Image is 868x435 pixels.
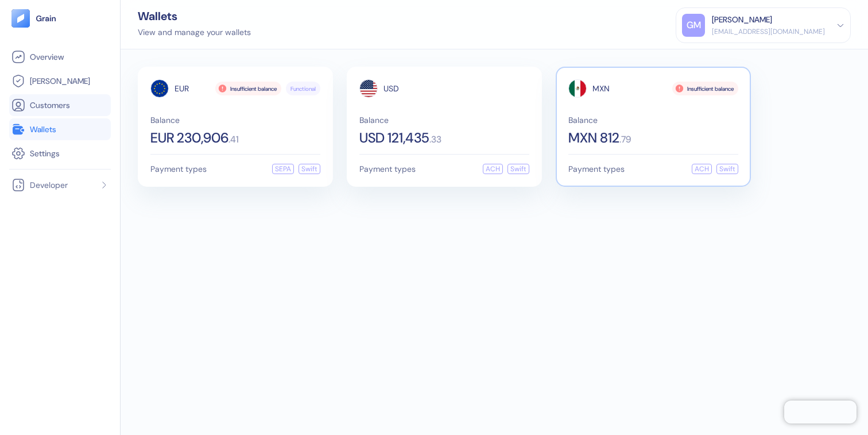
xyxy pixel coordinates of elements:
iframe: Chatra live chat [784,401,857,424]
span: Balance [150,116,320,124]
div: View and manage your wallets [138,26,251,39]
div: [PERSON_NAME] [712,14,772,26]
span: . 79 [619,135,631,144]
span: . 41 [228,135,239,144]
div: Swift [299,164,320,174]
span: Developer [30,179,68,191]
span: . 33 [429,135,441,144]
a: [PERSON_NAME] [11,74,108,88]
span: [PERSON_NAME] [30,75,90,87]
span: USD 121,435 [359,131,429,145]
div: Insufficient balance [215,82,281,95]
img: logo [36,14,57,22]
span: USD [383,84,399,93]
span: Payment types [568,165,625,173]
div: Swift [716,164,738,174]
div: SEPA [272,164,294,174]
span: MXN 812 [568,131,619,145]
div: Wallets [138,10,251,22]
span: EUR 230,906 [150,131,228,145]
div: ACH [692,164,712,174]
span: MXN [592,84,610,93]
span: Settings [30,148,60,159]
a: Overview [11,50,108,64]
div: GM [682,14,705,37]
div: ACH [483,164,503,174]
span: Payment types [359,165,416,173]
span: Payment types [150,165,207,173]
span: Functional [290,84,316,93]
span: EUR [175,84,189,93]
span: Customers [30,99,70,111]
a: Customers [11,98,108,112]
span: Balance [568,116,738,124]
div: Insufficient balance [672,82,738,95]
img: logo-tablet-V2.svg [11,9,30,28]
div: [EMAIL_ADDRESS][DOMAIN_NAME] [712,26,825,37]
div: Swift [507,164,529,174]
span: Wallets [30,124,56,135]
span: Balance [359,116,529,124]
span: Overview [30,51,64,63]
a: Settings [11,147,108,160]
a: Wallets [11,122,108,136]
